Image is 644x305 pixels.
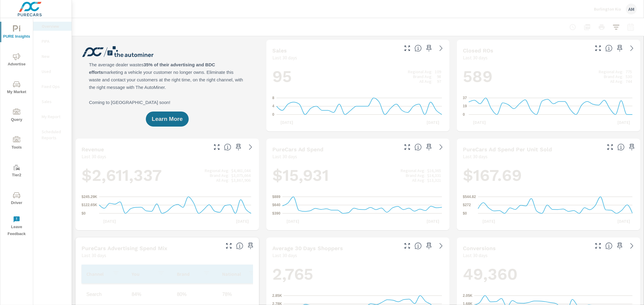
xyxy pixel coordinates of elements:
td: 80% [172,287,217,302]
a: See more details in report [436,142,446,152]
p: 775 [626,69,632,74]
span: Tier2 [2,164,31,179]
p: Brand Avg: [604,74,623,79]
p: 97 [437,79,441,84]
p: Last 30 days [82,153,106,160]
a: See more details in report [246,142,255,152]
span: Save this to your personalized report [615,43,625,53]
div: New [33,52,72,61]
p: [DATE] [277,119,298,125]
div: Sales [33,97,72,106]
text: $0 [463,211,467,215]
p: Brand Avg: [406,173,425,178]
h5: PureCars Ad Spend Per Unit Sold [463,146,552,152]
span: Number of vehicles sold by the dealership over the selected date range. [Source: This data is sou... [415,45,422,52]
p: Scheduled Reports [42,129,67,141]
span: The number of dealer-specified goals completed by a visitor. [Source: This data is provided by th... [605,242,613,250]
p: $14,331 [427,173,441,178]
button: Apply Filters [610,21,622,33]
div: Fixed Ops [33,82,72,91]
div: AM [626,4,637,14]
text: $245.29K [82,195,97,199]
h1: $167.69 [463,165,634,186]
h5: Average 30 Days Shoppers [272,245,343,251]
h5: Conversions [463,245,496,251]
span: Number of Repair Orders Closed by the selected dealership group over the selected time range. [So... [605,45,613,52]
a: See more details in report [436,241,446,251]
p: [DATE] [282,218,303,224]
button: Make Fullscreen [593,43,603,53]
p: Sales [42,99,67,105]
text: $272 [463,203,471,207]
p: [DATE] [422,218,444,224]
text: 4 [272,104,274,108]
p: Last 30 days [272,153,297,160]
span: Save this to your personalized report [246,241,255,251]
span: Save this to your personalized report [615,241,625,251]
td: Search [82,287,127,302]
span: Tools [2,136,31,151]
button: Make Fullscreen [402,142,412,152]
div: Scheduled Reports [33,127,72,142]
button: Make Fullscreen [402,241,412,251]
p: You [132,271,153,277]
text: $0 [82,211,86,215]
span: Save this to your personalized report [424,142,434,152]
div: Used [33,67,72,76]
p: All Avg: [610,79,623,84]
p: Used [42,68,67,74]
button: Make Fullscreen [593,241,603,251]
p: [DATE] [613,218,634,224]
h1: $2,611,337 [82,165,253,186]
p: Last 30 days [463,252,488,259]
text: 2.85K [272,294,282,298]
p: All Avg: [216,178,229,183]
span: Query [2,108,31,123]
button: Make Fullscreen [224,241,234,251]
h5: PureCars Advertising Spend Mix [82,245,167,251]
text: 19 [463,104,467,108]
p: $13,321 [427,178,441,183]
a: See more details in report [436,43,446,53]
p: 530 [626,74,632,79]
div: Overview [33,22,72,31]
p: Regional Avg: [599,69,623,74]
h5: Closed ROs [463,47,493,54]
p: Brand [177,271,198,277]
button: "Export Report to PDF" [581,21,593,33]
span: My Market [2,81,31,96]
text: $122.65K [82,203,97,207]
p: Regional Avg: [401,168,425,173]
h5: Revenue [82,146,104,152]
button: Make Fullscreen [212,142,222,152]
p: Last 30 days [272,252,297,259]
button: Make Fullscreen [605,142,615,152]
p: Last 30 days [272,54,297,61]
p: Overview [42,23,67,29]
span: Advertise [2,53,31,68]
td: 78% [217,287,263,302]
p: All Avg: [419,79,432,84]
p: Regional Avg: [205,168,229,173]
span: Save this to your personalized report [234,142,243,152]
p: $3,075,664 [231,173,251,178]
button: Learn More [146,112,189,127]
span: A rolling 30 day total of daily Shoppers on the dealership website, averaged over the selected da... [415,242,422,250]
text: 2.05K [463,294,473,298]
span: Save this to your personalized report [424,241,434,251]
p: [DATE] [99,218,120,224]
button: Select Date Range [625,21,637,33]
h1: 589 [463,66,634,87]
p: Fixed Ops [42,83,67,90]
span: PURE Insights [2,25,31,40]
button: Print Report [596,21,608,33]
p: 109 [435,69,441,74]
p: $3,867,906 [231,178,251,183]
p: Last 30 days [463,153,488,160]
span: Average cost of advertising per each vehicle sold at the dealer over the selected date range. The... [617,143,625,151]
a: See more details in report [627,241,637,251]
h1: 2,765 [272,264,444,285]
text: 0 [272,112,274,117]
span: Leave Feedback [2,216,31,237]
text: 8 [272,96,274,100]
